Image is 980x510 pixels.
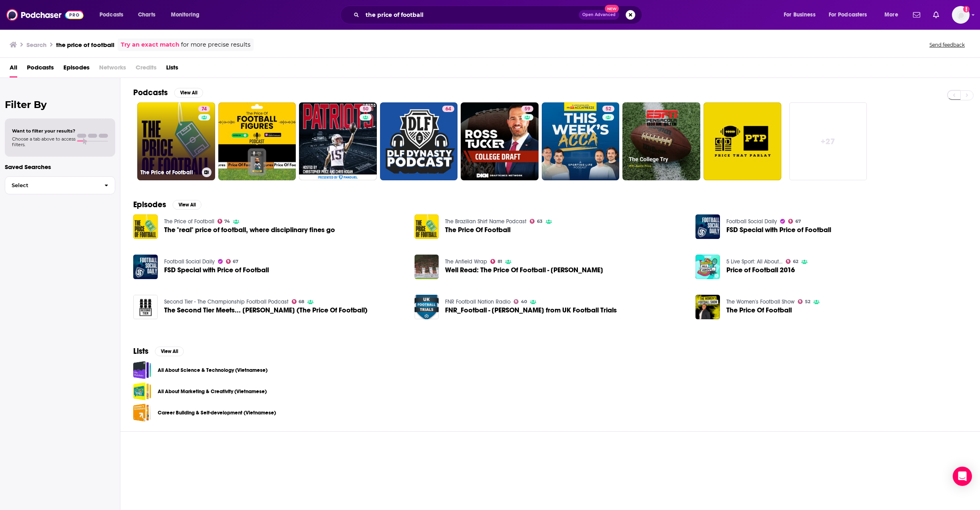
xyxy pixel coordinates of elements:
button: View All [155,347,184,356]
a: FSD Special with Price of Football [695,214,720,239]
span: New [605,5,619,12]
a: Podchaser - Follow, Share and Rate Podcasts [6,7,83,22]
a: All About Science & Technology (Vietnamese) [133,361,151,379]
a: FSD Special with Price of Football [726,226,831,233]
a: 62 [786,259,798,264]
span: All [10,61,17,78]
a: 67 [226,259,239,264]
a: 59 [461,102,539,180]
a: 67 [788,219,801,224]
span: 67 [795,220,801,223]
button: View All [173,200,201,210]
span: 59 [525,105,530,113]
a: Episodes [63,61,89,78]
button: open menu [823,8,879,21]
a: 52 [602,106,614,112]
span: 52 [805,300,810,304]
span: 64 [445,105,451,113]
a: 74 [198,106,210,112]
span: for more precise results [181,40,250,49]
span: 74 [201,105,207,113]
span: FNR_Football - [PERSON_NAME] from UK Football Trials [445,307,617,314]
a: 52 [798,299,810,304]
a: 52 [542,102,620,180]
img: The "real" price of football, where disciplinary fines go [133,214,158,239]
img: FSD Special with Price of Football [133,255,158,279]
a: 59 [521,106,533,112]
span: 40 [521,300,527,304]
span: Well Read: The Price Of Football - [PERSON_NAME] [445,267,603,273]
img: FNR_Football - Harry Price from UK Football Trials [415,295,439,319]
span: Podcasts [27,61,54,78]
a: The Price Of Football [445,226,510,233]
span: Monitoring [171,9,199,20]
span: Credits [136,61,157,78]
a: ListsView All [133,346,184,356]
a: Career Building & Self-development (Vietnamese) [133,404,151,422]
button: open menu [778,8,825,21]
a: 40 [514,299,527,304]
a: Lists [166,61,178,78]
span: 67 [233,260,238,263]
a: The Price of Football [164,218,214,225]
span: The Second Tier Meets... [PERSON_NAME] (The Price Of Football) [164,307,368,314]
a: Second Tier - The Championship Football Podcast [164,298,289,305]
button: open menu [879,8,908,21]
input: Search podcasts, credits, & more... [362,8,579,21]
a: 5 Live Sport: All About... [726,258,783,265]
span: For Podcasters [829,9,867,20]
a: FNR_Football - Harry Price from UK Football Trials [445,307,617,314]
a: All About Marketing & Creativity (Vietnamese) [158,387,267,396]
button: View All [174,88,203,98]
a: FSD Special with Price of Football [164,267,269,273]
h3: Search [26,41,47,49]
a: EpisodesView All [133,200,201,210]
span: Choose a tab above to access filters. [12,136,75,147]
a: Show notifications dropdown [930,8,942,22]
h2: Filter By [5,99,115,110]
span: 52 [606,105,611,113]
a: All About Marketing & Creativity (Vietnamese) [133,382,151,400]
a: 68 [292,299,305,304]
span: More [884,9,898,20]
button: Send feedback [927,41,967,48]
img: The Second Tier Meets... Kieran Maguire (The Price Of Football) [133,295,158,319]
div: Open Intercom Messenger [953,467,972,486]
div: Search podcasts, credits, & more... [348,6,650,24]
img: The Price Of Football [695,295,720,319]
span: 62 [793,260,798,263]
img: The Price Of Football [415,214,439,239]
a: Football Social Daily [726,218,777,225]
a: The Price Of Football [726,307,792,314]
a: Try an exact match [121,40,179,49]
span: Want to filter your results? [12,128,75,134]
h2: Episodes [133,200,166,210]
a: The Anfield Wrap [445,258,487,265]
a: 74The Price of Football [137,102,215,180]
a: Football Social Daily [164,258,215,265]
a: 50 [299,102,377,180]
a: Well Read: The Price Of Football - Kieran Maguire [415,255,439,279]
a: Price of Football 2016 [695,255,720,279]
a: Charts [133,8,160,21]
a: Well Read: The Price Of Football - Kieran Maguire [445,267,603,273]
h3: the price of football [56,41,114,49]
h2: Lists [133,346,148,356]
span: Networks [99,61,126,78]
span: 74 [224,220,230,223]
svg: Add a profile image [963,6,970,12]
span: Price of Football 2016 [726,267,795,273]
a: The Second Tier Meets... Kieran Maguire (The Price Of Football) [164,307,368,314]
img: User Profile [952,6,970,24]
a: All About Science & Technology (Vietnamese) [158,366,268,375]
a: 63 [530,219,543,224]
